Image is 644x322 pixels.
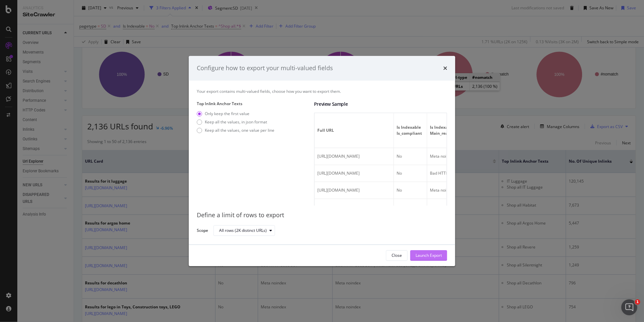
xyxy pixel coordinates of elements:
div: Keep all the values, in json format [205,119,267,125]
div: Only keep the first value [197,111,274,116]
span: https://www.argos.co.uk/sd/habitat/ [317,170,360,176]
label: Top Inlink Anchor Texts [197,101,309,106]
div: modal [189,56,455,266]
div: Launch Export [416,252,442,258]
label: Scope [197,228,208,235]
td: No [394,165,427,182]
td: Meta noindex [427,148,470,165]
button: Close [386,250,408,261]
div: Close [392,252,402,258]
td: Meta noindex [427,182,470,199]
td: Bad HTTP Code 301 [427,165,470,182]
span: https://www.argos.co.uk/sd/it-luggage/ [317,153,360,159]
div: Keep all the values, in json format [197,119,274,125]
div: Keep all the values, one value per line [205,127,274,133]
div: Define a limit of rows to export [197,211,447,220]
td: Bad HTTP Code 301 [427,199,470,216]
span: https://www.argos.co.uk/sd/revere/ [317,204,360,210]
span: Full URL [317,127,389,133]
div: Only keep the first value [205,111,249,116]
td: No [394,182,427,199]
iframe: Intercom live chat [621,299,637,315]
span: 1 [635,299,640,305]
div: Configure how to export your multi-valued fields [197,64,333,73]
span: Is Indexable Main_reason [430,124,465,136]
button: Launch Export [410,250,447,261]
td: No [394,148,427,165]
td: No [394,199,427,216]
div: Your export contains multi-valued fields, choose how you want to export them. [197,88,447,94]
button: All rows (2K distinct URLs) [213,225,275,236]
div: All rows (2K distinct URLs) [219,229,267,233]
div: Preview Sample [314,101,447,107]
span: https://www.argos.co.uk/sd/argos-home/ [317,187,360,193]
div: times [443,64,447,73]
span: Is Indexable Is_compliant [397,124,423,136]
